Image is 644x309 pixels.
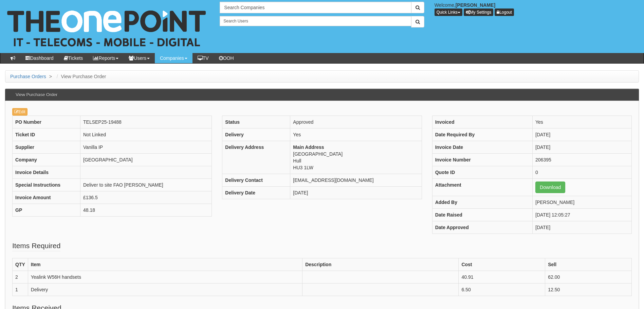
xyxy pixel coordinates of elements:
button: Quick Links [435,8,462,16]
a: Companies [155,53,192,63]
td: [DATE] [533,128,632,141]
div: Welcome, [429,2,644,16]
td: [GEOGRAPHIC_DATA] Hull HU3 1LW [290,141,422,174]
td: 0 [533,166,632,178]
td: [DATE] [533,141,632,153]
td: [DATE] [290,186,422,199]
th: Date Approved [432,221,532,234]
a: Logout [495,8,514,16]
a: Users [124,53,155,63]
th: PO Number [13,116,80,128]
th: Item [28,258,302,271]
td: 48.18 [80,204,212,216]
th: Delivery Address [222,141,290,174]
a: Reports [88,53,124,63]
th: Invoice Number [432,153,532,166]
a: Tickets [59,53,88,63]
span: > [48,74,54,79]
th: Status [222,116,290,128]
th: GP [13,204,80,216]
td: 62.00 [545,271,632,283]
td: Vanilla IP [80,141,212,153]
th: Invoice Date [432,141,532,153]
th: Quote ID [432,166,532,178]
th: Date Required By [432,128,532,141]
b: [PERSON_NAME] [456,2,495,8]
a: TV [192,53,214,63]
td: 1 [13,283,28,296]
b: Main Address [293,144,324,150]
a: Edit [12,108,27,116]
input: Search Companies [220,2,411,13]
th: Invoiced [432,116,532,128]
th: Sell [545,258,632,271]
th: Company [13,153,80,166]
td: Yealink W56H handsets [28,271,302,283]
li: View Purchase Order [55,73,106,80]
th: Ticket ID [13,128,80,141]
th: Supplier [13,141,80,153]
th: Special Instructions [13,178,80,191]
th: Cost [459,258,545,271]
th: Invoice Details [13,166,80,178]
td: [PERSON_NAME] [533,196,632,208]
legend: Items Required [12,241,60,251]
td: Approved [290,116,422,128]
input: Search Users [220,16,411,26]
h3: View Purchase Order [12,89,61,101]
td: 6.50 [459,283,545,296]
th: QTY [13,258,28,271]
a: My Settings [464,8,494,16]
td: 12.50 [545,283,632,296]
td: [GEOGRAPHIC_DATA] [80,153,212,166]
th: Added By [432,196,532,208]
td: £136.5 [80,191,212,204]
td: Delivery [28,283,302,296]
a: Purchase Orders [10,74,46,79]
th: Attachment [432,178,532,196]
td: 206395 [533,153,632,166]
td: Yes [290,128,422,141]
th: Date Raised [432,208,532,221]
td: 2 [13,271,28,283]
a: OOH [214,53,239,63]
td: [DATE] 12:05:27 [533,208,632,221]
th: Description [302,258,459,271]
a: Dashboard [20,53,59,63]
td: TELSEP25-19488 [80,116,212,128]
th: Delivery Date [222,186,290,199]
th: Delivery Contact [222,174,290,186]
th: Delivery [222,128,290,141]
td: [DATE] [533,221,632,234]
td: Not Linked [80,128,212,141]
a: Download [535,182,565,193]
td: [EMAIL_ADDRESS][DOMAIN_NAME] [290,174,422,186]
td: 40.91 [459,271,545,283]
td: Deliver to site FAO [PERSON_NAME] [80,178,212,191]
td: Yes [533,116,632,128]
th: Invoice Amount [13,191,80,204]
